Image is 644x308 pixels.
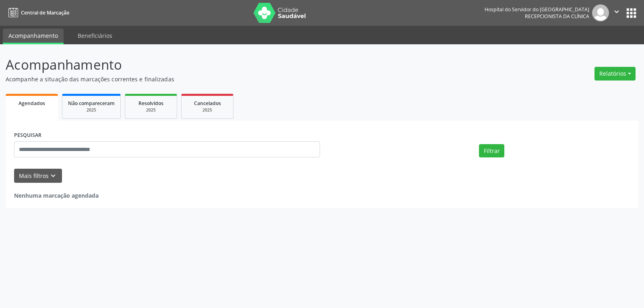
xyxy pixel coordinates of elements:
button:  [609,4,624,21]
i:  [612,7,621,16]
i: keyboard_arrow_down [49,172,58,180]
strong: Nenhuma marcação agendada [14,192,99,199]
p: Acompanhamento [6,55,448,75]
label: PESQUISAR [14,129,41,142]
img: img [592,4,609,21]
a: Central de Marcação [6,6,69,19]
a: Acompanhamento [3,29,64,44]
div: Hospital do Servidor do [GEOGRAPHIC_DATA] [485,6,589,13]
div: 2025 [68,107,115,113]
span: Recepcionista da clínica [525,13,589,20]
span: Não compareceram [68,100,115,107]
button: Mais filtroskeyboard_arrow_down [14,169,62,183]
span: Resolvidos [138,100,163,107]
span: Cancelados [194,100,221,107]
div: 2025 [187,107,227,113]
p: Acompanhe a situação das marcações correntes e finalizadas [6,75,448,83]
span: Agendados [19,100,45,107]
button: Relatórios [594,67,636,81]
button: Filtrar [479,144,504,158]
div: 2025 [131,107,171,113]
a: Beneficiários [72,29,118,43]
span: Central de Marcação [21,9,69,16]
button: apps [624,6,638,20]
